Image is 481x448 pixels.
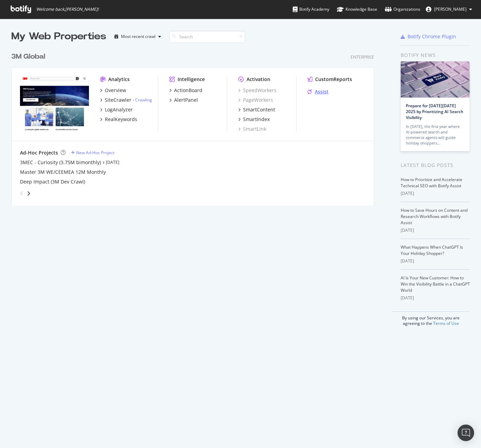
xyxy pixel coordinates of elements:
div: In [DATE], the first year where AI-powered search and commerce agents will guide holiday shoppers… [406,124,464,146]
a: Overview [100,87,126,94]
a: LogAnalyzer [100,106,133,113]
div: SiteCrawler [105,97,131,103]
a: Deep Impact (3M Dev Crawl) [20,178,85,185]
a: [DATE] [106,159,119,165]
a: SmartLink [238,126,266,132]
div: angle-left [17,188,26,199]
div: RealKeywords [105,116,137,123]
span: Alexander Parrales [434,6,467,12]
div: Assist [314,88,328,95]
a: Prepare for [DATE][DATE] 2025 by Prioritizing AI Search Visibility [406,103,463,120]
a: AI Is Your New Customer: How to Win the Visibility Battle in a ChatGPT World [401,275,470,293]
a: What Happens When ChatGPT Is Your Holiday Shopper? [401,244,463,256]
div: Overview [105,87,126,94]
a: Master 3M WE/CEEMEA 12M Monthly [20,169,106,176]
input: Search [169,31,245,43]
div: LogAnalyzer [105,106,133,113]
div: My Web Properties [11,30,106,43]
div: Botify Academy [293,6,329,13]
div: 3M Global [11,52,45,62]
a: ActionBoard [169,87,202,94]
a: 3M Global [11,52,48,62]
div: angle-right [26,190,31,197]
a: How to Save Hours on Content and Research Workflows with Botify Assist [401,207,468,226]
div: Botify news [401,51,470,59]
a: Crawling [135,97,152,103]
a: SmartContent [238,106,275,113]
div: Analytics [108,76,130,83]
div: SmartContent [243,106,275,113]
div: Intelligence [177,76,204,83]
div: Most recent crawl [121,34,156,39]
div: AlertPanel [174,97,198,103]
div: Latest Blog Posts [401,161,470,169]
div: [DATE] [401,295,470,301]
a: Assist [307,88,328,95]
a: SmartIndex [238,116,270,123]
div: [DATE] [401,227,470,233]
div: Organizations [385,6,420,13]
div: Enterprise [351,54,374,60]
a: PageWorkers [238,97,273,103]
a: SpeedWorkers [238,87,277,94]
a: Botify Chrome Plugin [401,33,456,40]
a: RealKeywords [100,116,137,123]
div: ActionBoard [174,87,202,94]
div: New Ad-Hoc Project [76,150,114,156]
div: By using our Services, you are agreeing to the [392,311,470,326]
a: CustomReports [307,76,352,83]
div: [DATE] [401,258,470,264]
div: grid [11,43,380,206]
div: Open Intercom Messenger [458,425,474,441]
div: Ad-Hoc Projects [20,149,58,156]
a: How to Prioritize and Accelerate Technical SEO with Botify Assist [401,177,462,189]
img: Prepare for Black Friday 2025 by Prioritizing AI Search Visibility [401,61,470,98]
span: Welcome back, [PERSON_NAME] ! [36,7,99,12]
a: AlertPanel [169,97,198,103]
a: 3MEC - Curiosity (3.75M bimonthly) [20,159,101,166]
button: [PERSON_NAME] [420,4,478,15]
div: SmartIndex [243,116,270,123]
a: SiteCrawler- Crawling [100,97,152,103]
button: Most recent crawl [112,31,164,42]
a: Terms of Use [433,320,459,326]
div: - [133,97,152,103]
div: Botify Chrome Plugin [408,33,456,40]
div: Activation [247,76,270,83]
a: New Ad-Hoc Project [71,150,114,156]
div: [DATE] [401,190,470,197]
div: Knowledge Base [337,6,377,13]
img: www.command.com [20,76,89,131]
div: CustomReports [315,76,352,83]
